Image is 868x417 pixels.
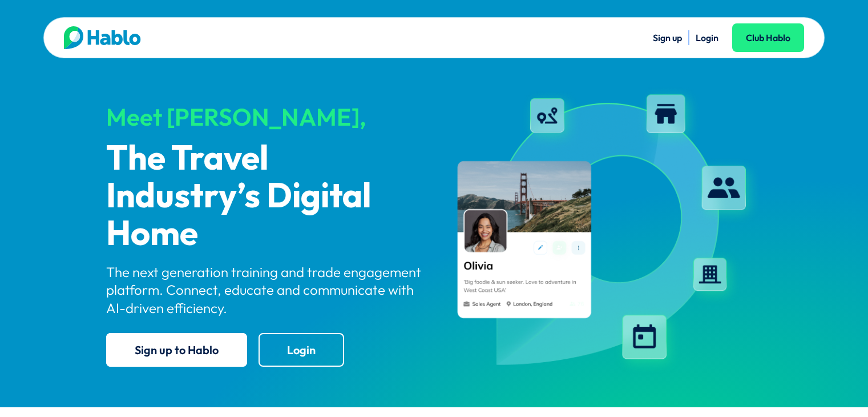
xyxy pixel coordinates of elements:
a: Sign up [653,32,682,43]
a: Sign up to Hablo [106,333,247,367]
img: hablo-profile-image [444,85,762,376]
p: The next generation training and trade engagement platform. Connect, educate and communicate with... [106,263,425,317]
p: The Travel Industry’s Digital Home [106,141,425,254]
a: Club Hablo [732,23,804,52]
div: Meet [PERSON_NAME], [106,104,425,130]
img: Hablo logo main 2 [64,26,141,49]
a: Login [696,32,718,43]
a: Login [259,333,344,367]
